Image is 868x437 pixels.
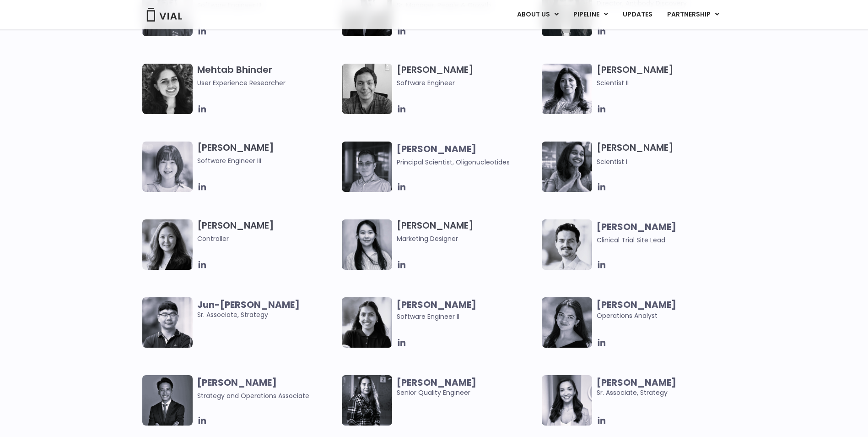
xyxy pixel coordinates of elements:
[542,64,592,114] img: Image of woman named Ritu smiling
[597,157,627,166] span: Scientist I
[542,142,592,192] img: Headshot of smiling woman named Sneha
[397,64,537,88] h3: [PERSON_NAME]
[197,78,338,88] span: User Experience Researcher
[197,219,338,244] h3: [PERSON_NAME]
[542,219,592,270] img: Image of smiling man named Glenn
[397,377,537,398] span: Senior Quality Engineer
[597,142,737,167] h3: [PERSON_NAME]
[342,219,392,270] img: Smiling woman named Yousun
[660,7,727,22] a: PARTNERSHIPMenu Toggle
[146,8,183,22] img: Vial Logo
[397,298,476,311] b: [PERSON_NAME]
[510,7,566,22] a: ABOUT USMenu Toggle
[397,234,537,244] span: Marketing Designer
[142,64,193,114] img: Mehtab Bhinder
[542,297,592,348] img: Headshot of smiling woman named Sharicka
[597,377,737,398] span: Sr. Associate, Strategy
[597,376,676,389] b: [PERSON_NAME]
[566,7,615,22] a: PIPELINEMenu Toggle
[342,64,392,114] img: A black and white photo of a man smiling, holding a vial.
[142,219,193,270] img: Image of smiling woman named Aleina
[397,158,510,167] span: Principal Scientist, Oligonucleotides
[342,297,392,348] img: Image of smiling woman named Tanvi
[397,312,459,321] span: Software Engineer II
[397,142,476,155] b: [PERSON_NAME]
[142,142,193,192] img: Tina
[397,376,476,389] b: [PERSON_NAME]
[597,298,676,311] b: [PERSON_NAME]
[597,300,737,321] span: Operations Analyst
[597,78,737,88] span: Scientist II
[397,219,537,244] h3: [PERSON_NAME]
[197,142,338,166] h3: [PERSON_NAME]
[615,7,659,22] a: UPDATES
[197,376,277,389] b: [PERSON_NAME]
[342,142,392,192] img: Headshot of smiling of smiling man named Wei-Sheng
[197,234,338,244] span: Controller
[197,156,338,166] span: Software Engineer III
[197,298,300,311] b: Jun-[PERSON_NAME]
[597,64,737,88] h3: [PERSON_NAME]
[397,78,537,88] span: Software Engineer
[142,297,193,348] img: Image of smiling man named Jun-Goo
[597,220,676,233] b: [PERSON_NAME]
[197,64,338,88] h3: Mehtab Bhinder
[542,375,592,426] img: Smiling woman named Ana
[597,235,665,245] span: Clinical Trial Site Lead
[197,300,338,320] span: Sr. Associate, Strategy
[142,375,193,426] img: Headshot of smiling man named Urann
[197,391,309,400] span: Strategy and Operations Associate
